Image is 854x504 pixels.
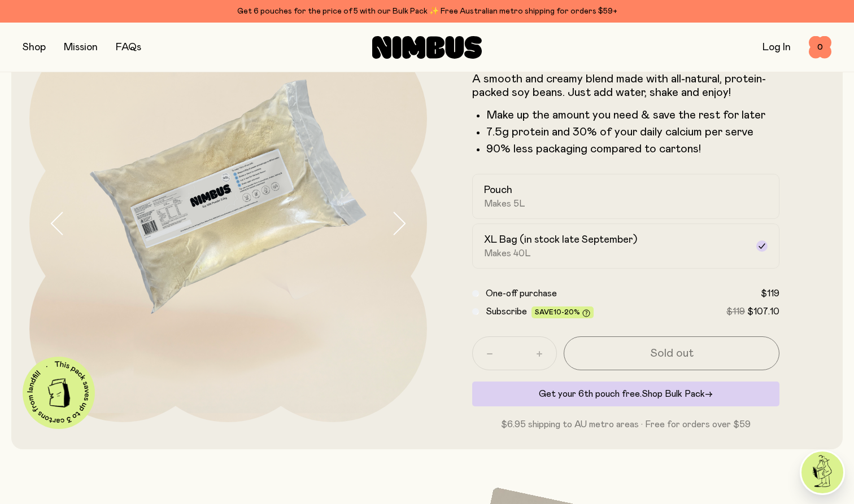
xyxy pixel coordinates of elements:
[535,309,590,317] span: Save
[116,42,141,52] a: FAQs
[486,125,779,139] li: 7.5g protein and 30% of your daily calcium per serve
[484,183,512,197] h2: Pouch
[472,418,779,431] p: $6.95 shipping to AU metro areas · Free for orders over $59
[809,36,831,59] button: 0
[484,248,531,259] span: Makes 40L
[486,307,527,316] span: Subscribe
[650,345,694,361] span: Sold out
[564,336,779,370] button: Sold out
[64,42,98,52] a: Mission
[472,382,779,406] div: Get your 6th pouch free.
[23,5,831,18] div: Get 6 pouches for the price of 5 with our Bulk Pack ✨ Free Australian metro shipping for orders $59+
[486,289,557,298] span: One-off purchase
[761,289,779,298] span: $119
[726,307,745,316] span: $119
[554,309,580,315] span: 10-20%
[642,389,705,398] span: Shop Bulk Pack
[486,108,779,122] li: Make up the amount you need & save the rest for later
[486,142,779,156] p: 90% less packaging compared to cartons!
[484,233,637,247] h2: XL Bag (in stock late September)
[484,198,525,209] span: Makes 5L
[801,452,843,493] img: agent
[762,42,791,52] a: Log In
[747,307,779,316] span: $107.10
[40,374,78,412] img: illustration-carton.png
[642,389,713,398] a: Shop Bulk Pack→
[472,72,779,99] p: A smooth and creamy blend made with all-natural, protein-packed soy beans. Just add water, shake ...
